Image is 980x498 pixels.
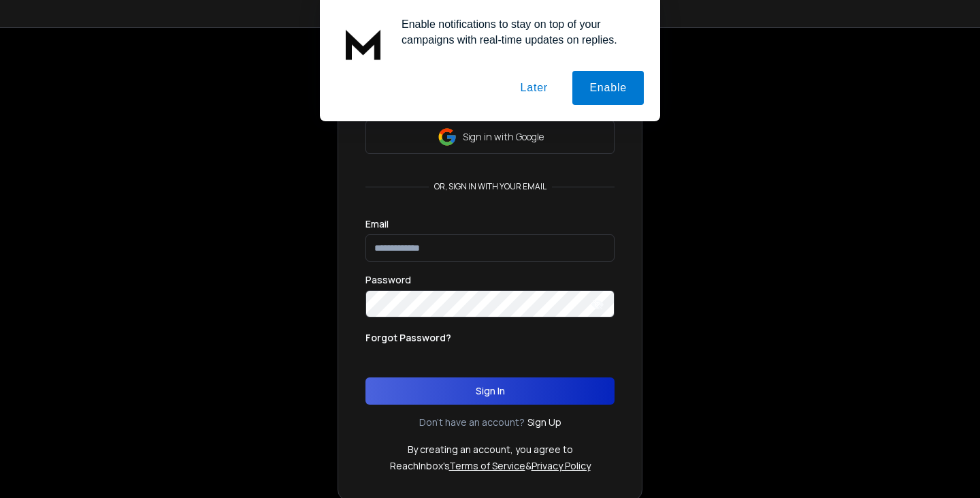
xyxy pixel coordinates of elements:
p: Forgot Password? [365,331,451,345]
a: Privacy Policy [532,459,591,472]
p: Don't have an account? [419,416,525,429]
div: Enable notifications to stay on top of your campaigns with real-time updates on replies. [391,16,644,48]
a: Terms of Service [449,459,525,472]
label: Password [365,275,411,285]
button: Enable [572,71,644,105]
button: Sign in with Google [365,120,615,154]
p: By creating an account, you agree to [408,443,573,456]
label: Email [365,219,389,229]
p: ReachInbox's & [390,459,591,473]
p: Sign in with Google [463,130,544,144]
p: or, sign in with your email [429,181,552,192]
button: Later [503,71,564,105]
button: Sign In [365,377,615,405]
a: Sign Up [527,416,561,429]
img: notification icon [336,16,391,71]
